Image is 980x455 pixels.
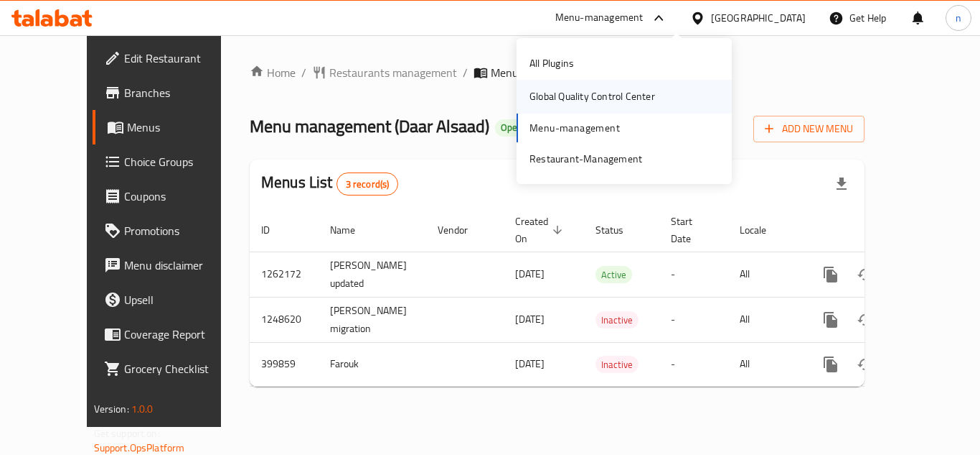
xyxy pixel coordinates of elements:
div: Global Quality Control Center [529,88,655,104]
button: more [814,347,848,382]
span: Add New Menu [765,120,853,138]
span: Name [330,221,374,239]
button: Change Status [848,257,882,292]
td: 399859 [250,342,319,386]
span: 3 record(s) [337,178,398,191]
div: Inactive [595,311,639,328]
a: Coverage Report [93,317,250,351]
td: Farouk [319,342,426,386]
a: Menus [93,110,250,144]
table: enhanced table [250,208,963,387]
button: Add New Menu [753,116,864,142]
span: Coupons [124,188,239,205]
td: All [728,297,802,342]
li: / [463,64,468,81]
span: Restaurants management [329,64,457,81]
div: Inactive [595,356,639,373]
td: - [659,342,728,386]
td: [PERSON_NAME] updated [319,252,426,297]
span: 1.0.0 [131,400,154,418]
span: Status [595,221,642,239]
a: Edit Restaurant [93,41,250,75]
span: Vendor [438,221,486,239]
td: - [659,297,728,342]
td: 1248620 [250,297,319,342]
span: Locale [740,221,785,239]
span: Promotions [124,222,239,239]
span: Menu disclaimer [124,257,239,274]
a: Restaurants management [312,64,457,81]
li: / [301,64,306,81]
span: Open [495,121,528,134]
span: n [956,10,961,26]
span: Grocery Checklist [124,360,239,377]
span: Created On [515,213,567,247]
span: Choice Groups [124,153,239,170]
td: [PERSON_NAME] migration [319,297,426,342]
span: Get support on: [94,424,160,443]
a: Upsell [93,282,250,317]
th: Actions [802,208,963,252]
div: All Plugins [529,55,574,71]
div: Open [495,119,528,137]
span: Inactive [595,312,639,328]
a: Choice Groups [93,144,250,179]
span: Branches [124,84,239,101]
a: Grocery Checklist [93,351,250,386]
span: Upsell [124,291,239,308]
a: Branches [93,75,250,110]
span: Coverage Report [124,326,239,343]
button: more [814,257,848,292]
h2: Menus List [261,172,398,196]
button: Change Status [848,303,882,337]
span: [DATE] [515,354,545,373]
span: Start Date [671,213,711,247]
span: Edit Restaurant [124,50,239,67]
div: Restaurant-Management [529,151,642,167]
div: Total records count [336,173,399,196]
td: 1262172 [250,252,319,297]
td: All [728,342,802,386]
a: Menu disclaimer [93,248,250,282]
span: [DATE] [515,310,545,328]
div: [GEOGRAPHIC_DATA] [711,10,806,26]
span: Version: [94,400,129,418]
span: Menus [127,119,239,136]
span: Active [595,267,632,283]
span: [DATE] [515,265,545,283]
button: more [814,303,848,337]
a: Coupons [93,179,250,213]
a: Home [250,64,296,81]
div: Menu-management [555,9,644,27]
span: Inactive [595,357,639,373]
span: Menu management ( Daar Alsaad ) [250,110,489,142]
td: - [659,252,728,297]
span: Menus [491,64,524,81]
span: ID [261,221,288,239]
td: All [728,252,802,297]
div: Export file [824,167,859,201]
a: Promotions [93,213,250,248]
button: Change Status [848,347,882,382]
